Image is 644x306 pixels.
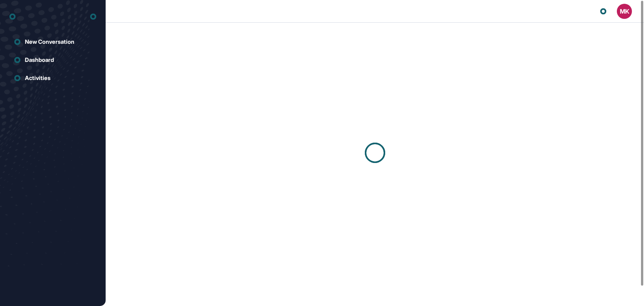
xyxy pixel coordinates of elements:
[9,34,96,49] a: New Conversation
[25,57,54,63] div: Dashboard
[617,4,632,19] button: MK
[9,52,96,68] a: Dashboard
[25,75,51,81] div: Activities
[25,38,74,45] div: New Conversation
[9,71,96,86] a: Activities
[9,11,15,23] div: entrapeer-logo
